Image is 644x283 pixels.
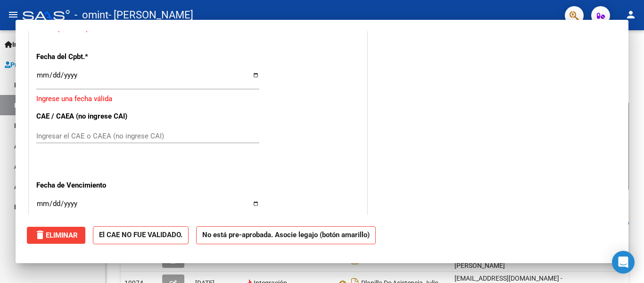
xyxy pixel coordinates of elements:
[5,39,29,50] span: Inicio
[108,5,193,26] span: - [PERSON_NAME]
[612,251,635,274] div: Open Intercom Messenger
[196,226,376,245] strong: No está pre-aprobada. Asocie legajo (botón amarillo)
[34,229,46,240] mat-icon: delete
[74,5,108,26] span: - omint
[625,9,636,20] mat-icon: person
[36,180,133,191] p: Fecha de Vencimiento
[36,94,360,104] p: Ingrese una fecha válida
[361,256,446,264] span: Planilla De Asistencia Agosto
[34,231,78,240] span: Eliminar
[27,227,85,244] button: Eliminar
[8,9,19,20] mat-icon: menu
[93,226,189,245] strong: El CAE NO FUE VALIDADO.
[36,51,133,62] p: Fecha del Cpbt.
[36,111,133,122] p: CAE / CAEA (no ingrese CAI)
[5,60,91,70] span: Prestadores / Proveedores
